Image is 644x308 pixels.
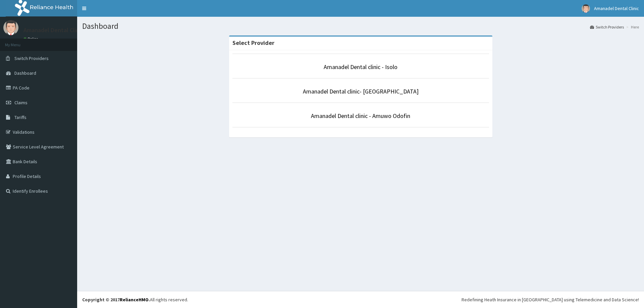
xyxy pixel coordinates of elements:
a: Switch Providers [590,24,624,30]
a: RelianceHMO [120,297,149,303]
span: Claims [14,100,28,106]
a: Online [23,37,40,41]
a: Amanadel Dental clinic - Isolo [324,63,397,71]
footer: All rights reserved. [77,291,644,308]
span: Tariffs [14,114,26,120]
a: Amanadel Dental clinic- [GEOGRAPHIC_DATA] [303,87,419,95]
span: Dashboard [14,70,36,76]
a: Amanadel Dental clinic - Amuwo Odofin [311,112,410,120]
span: Amanadel Dental Clinic [594,5,639,11]
div: Redefining Heath Insurance in [GEOGRAPHIC_DATA] using Telemedicine and Data Science! [462,296,639,303]
p: Amanadel Dental Clinic [23,27,84,33]
li: Here [625,24,639,30]
img: User Image [582,4,590,13]
strong: Select Provider [232,39,274,47]
img: User Image [3,20,18,35]
h1: Dashboard [82,22,639,30]
strong: Copyright © 2017 . [82,297,150,303]
span: Switch Providers [14,55,49,61]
